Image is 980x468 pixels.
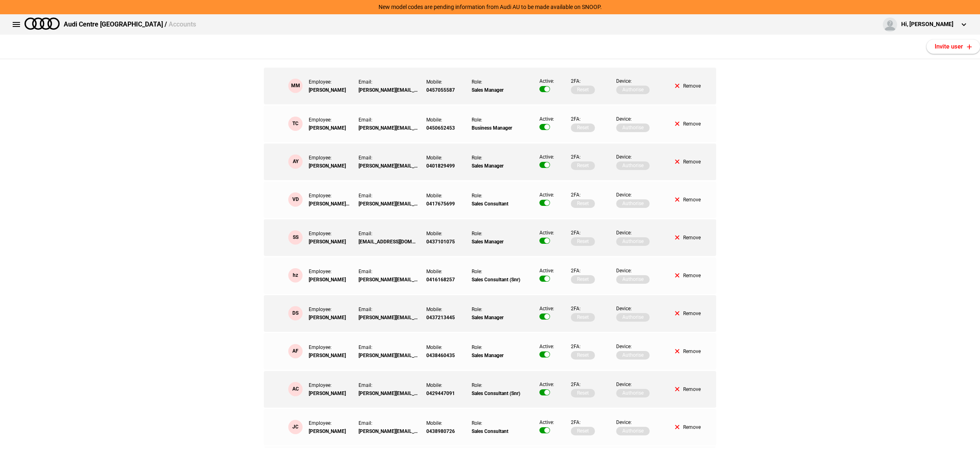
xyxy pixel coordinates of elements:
[675,349,701,354] button: Remove
[359,420,372,427] div: Email:
[472,314,531,321] div: Sales Manager
[426,87,463,94] div: 0457055587
[472,125,531,132] div: Business Manager
[426,344,442,351] div: Mobile:
[359,125,418,132] div: [PERSON_NAME][EMAIL_ADDRESS][PERSON_NAME][DOMAIN_NAME]
[616,419,632,426] div: Device:
[675,121,701,126] button: Remove
[359,428,418,435] div: [PERSON_NAME][EMAIL_ADDRESS][PERSON_NAME][DOMAIN_NAME]
[309,201,350,208] div: [PERSON_NAME] Del [PERSON_NAME]
[472,238,531,245] div: Sales Manager
[571,124,595,132] button: Reset
[426,79,442,86] div: Mobile:
[571,427,595,435] button: Reset
[309,352,350,359] div: [PERSON_NAME]
[426,201,463,208] div: 0417675699
[472,230,482,237] div: Role:
[359,276,418,283] div: [PERSON_NAME][EMAIL_ADDRESS][DOMAIN_NAME]
[539,381,554,388] div: Active:
[571,351,595,360] button: Reset
[472,390,531,397] div: Sales Consultant (Snr)
[571,389,595,397] button: Reset
[675,197,701,202] button: Remove
[616,381,632,388] div: Device:
[571,419,581,426] div: 2FA:
[616,267,632,274] div: Device:
[359,344,372,351] div: Email:
[675,425,701,430] button: Remove
[571,305,581,312] div: 2FA:
[616,237,650,246] button: Authorise
[169,20,196,28] span: Accounts
[571,116,581,123] div: 2FA:
[426,125,463,132] div: 0450652453
[309,192,350,199] div: Employee:
[309,390,350,397] div: [PERSON_NAME]
[359,382,372,389] div: Email:
[927,40,980,54] button: Invite user
[571,154,581,161] div: 2FA:
[359,79,372,86] div: Email:
[571,313,595,322] button: Reset
[359,163,418,170] div: [PERSON_NAME][EMAIL_ADDRESS][PERSON_NAME][DOMAIN_NAME]
[571,237,595,246] button: Reset
[616,86,650,94] button: Authorise
[426,390,463,397] div: 0429447091
[426,230,442,237] div: Mobile:
[359,314,418,321] div: [PERSON_NAME][EMAIL_ADDRESS][PERSON_NAME][DOMAIN_NAME]
[472,268,482,275] div: Role:
[426,192,442,199] div: Mobile:
[472,344,482,351] div: Role:
[539,419,554,426] div: Active:
[472,306,482,313] div: Role:
[426,382,442,389] div: Mobile:
[675,311,701,316] button: Remove
[571,192,581,199] div: 2FA:
[359,238,418,245] div: [EMAIL_ADDRESS][DOMAIN_NAME]
[675,235,701,240] button: Remove
[472,117,482,124] div: Role:
[675,159,701,164] button: Remove
[426,306,442,313] div: Mobile:
[359,87,418,94] div: [PERSON_NAME][EMAIL_ADDRESS][PERSON_NAME][DOMAIN_NAME]
[539,343,554,350] div: Active:
[309,344,350,351] div: Employee:
[472,155,482,161] div: Role:
[539,78,554,85] div: Active:
[472,163,531,170] div: Sales Manager
[426,163,463,170] div: 0401829499
[901,20,953,29] div: Hi, [PERSON_NAME]
[309,428,350,435] div: [PERSON_NAME]
[472,192,482,199] div: Role:
[539,154,554,161] div: Active:
[359,155,372,161] div: Email:
[472,201,531,208] div: Sales Consultant
[539,192,554,199] div: Active:
[426,428,463,435] div: 0438980726
[472,87,531,94] div: Sales Manager
[675,84,701,88] button: Remove
[616,199,650,208] button: Authorise
[359,352,418,359] div: [PERSON_NAME][EMAIL_ADDRESS][PERSON_NAME][DOMAIN_NAME]
[309,276,350,283] div: [PERSON_NAME]
[472,352,531,359] div: Sales Manager
[539,116,554,123] div: Active:
[309,79,350,86] div: Employee:
[309,125,350,132] div: [PERSON_NAME]
[359,117,372,124] div: Email:
[616,78,632,85] div: Device:
[309,306,350,313] div: Employee:
[616,427,650,435] button: Authorise
[426,352,463,359] div: 0438460435
[616,313,650,322] button: Authorise
[359,306,372,313] div: Email:
[616,124,650,132] button: Authorise
[571,86,595,94] button: Reset
[309,230,350,237] div: Employee:
[571,343,581,350] div: 2FA:
[309,382,350,389] div: Employee:
[359,268,372,275] div: Email:
[571,199,595,208] button: Reset
[571,275,595,284] button: Reset
[472,382,482,389] div: Role:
